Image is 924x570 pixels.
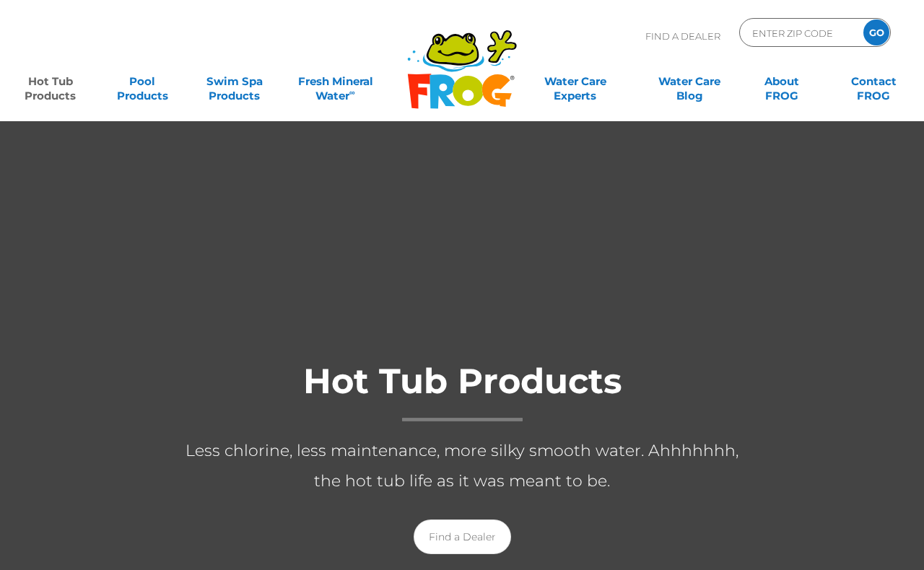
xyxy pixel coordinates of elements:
sup: ∞ [349,87,355,97]
p: Find A Dealer [645,18,720,54]
a: ContactFROG [838,67,910,96]
a: Water CareBlog [654,67,725,96]
a: Fresh MineralWater∞ [291,67,380,96]
a: Swim SpaProducts [199,67,270,96]
p: Less chlorine, less maintenance, more silky smooth water. Ahhhhhhh, the hot tub life as it was me... [173,436,751,496]
input: Zip Code Form [751,22,848,43]
a: Hot TubProducts [14,67,86,96]
a: Water CareExperts [517,67,633,96]
h1: Hot Tub Products [173,362,751,421]
input: GO [863,19,889,45]
a: AboutFROG [746,67,817,96]
a: Find a Dealer [414,519,511,554]
a: PoolProducts [107,67,178,96]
